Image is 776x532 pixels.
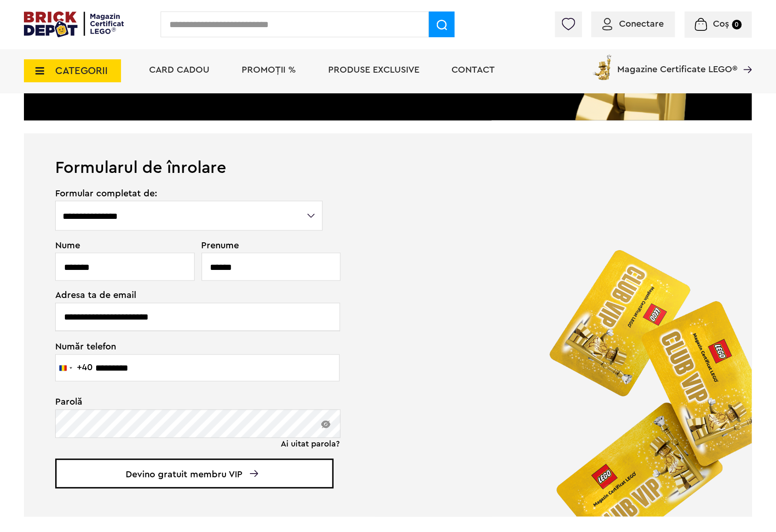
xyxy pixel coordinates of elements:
[149,65,209,74] a: Card Cadou
[55,66,108,76] span: CATEGORII
[534,235,752,517] img: vip_page_image
[24,133,752,176] h1: Formularul de înrolare
[55,341,324,352] span: Număr telefon
[250,470,258,477] img: Arrow%20-%20Down.svg
[55,241,190,250] span: Nume
[202,241,324,250] span: Prenume
[620,19,664,29] span: Conectare
[55,459,334,489] span: Devino gratuit membru VIP
[328,65,419,74] a: Produse exclusive
[281,440,340,449] a: Ai uitat parola?
[77,363,93,372] div: +40
[738,53,752,62] a: Magazine Certificate LEGO®
[602,19,664,29] a: Conectare
[618,53,738,74] span: Magazine Certificate LEGO®
[55,291,324,300] span: Adresa ta de email
[242,65,296,74] a: PROMOȚII %
[55,398,324,407] span: Parolă
[56,355,93,381] button: Selected country
[55,189,324,198] span: Formular completat de:
[713,19,730,29] span: Coș
[452,65,495,74] a: Contact
[732,20,742,29] small: 0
